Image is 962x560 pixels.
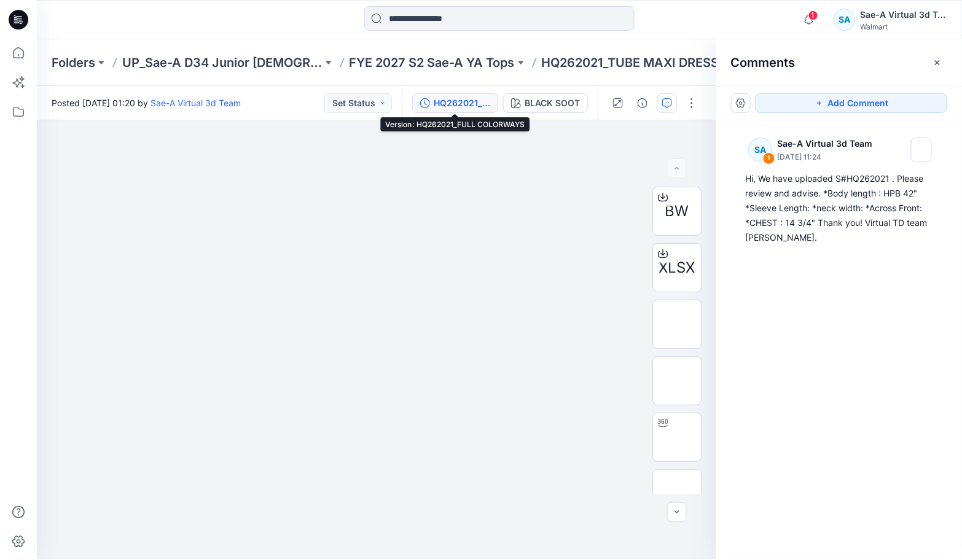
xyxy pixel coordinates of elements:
span: XLSX [659,257,695,279]
p: HQ262021_TUBE MAXI DRESS [542,54,719,71]
a: UP_Sae-A D34 Junior [DEMOGRAPHIC_DATA] top [122,54,323,71]
a: Folders [52,54,95,71]
p: [DATE] 11:24 [778,151,877,163]
div: HQ262021_FULL COLORWAYS [434,96,490,110]
div: BLACK SOOT [525,96,580,110]
p: Sae-A Virtual 3d Team [778,136,877,151]
button: BLACK SOOT [503,93,588,113]
div: Sae-A Virtual 3d Team [861,7,947,22]
div: SA [748,138,773,162]
div: Walmart [861,22,947,31]
a: Sae-A Virtual 3d Team [151,98,241,108]
span: BW [665,200,689,222]
div: 1 [763,152,775,165]
span: Posted [DATE] 01:20 by [52,96,241,109]
div: SA [834,9,856,31]
a: FYE 2027 S2 Sae-A YA Tops [350,54,515,71]
h2: Comments [731,55,796,70]
span: 1 [808,10,818,20]
button: HQ262021_FULL COLORWAYS [412,93,498,113]
button: Add Comment [756,93,947,113]
button: Details [633,93,652,113]
div: Hi, We have uploaded S#HQ262021 . Please review and advise. *Body length : HPB 42" *Sleeve Length... [746,171,933,245]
